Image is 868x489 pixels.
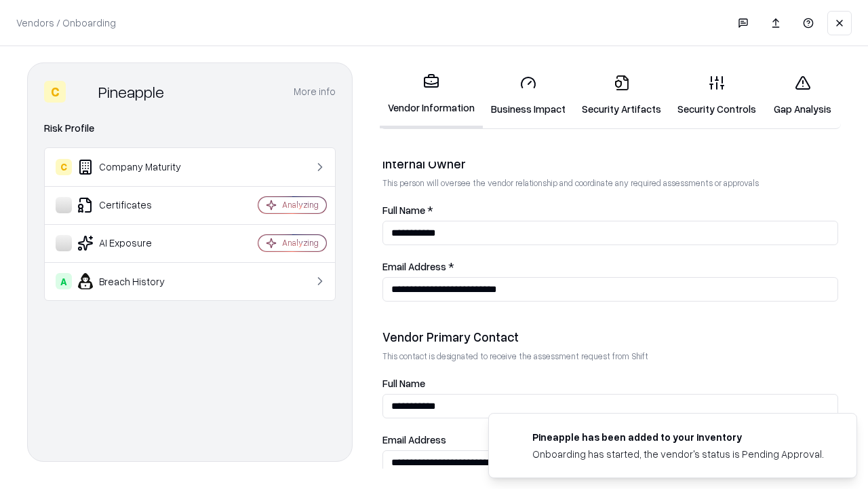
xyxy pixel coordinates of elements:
div: Company Maturity [56,159,218,175]
label: Email Address * [382,261,838,272]
div: Analyzing [282,199,319,211]
a: Vendor Information [380,62,483,128]
a: Gap Analysis [764,64,841,127]
img: pineappleenergy.com [505,430,521,446]
a: Business Impact [483,64,574,127]
div: Pineapple has been added to your inventory [532,430,824,444]
div: A [56,273,72,289]
img: Pineapple [71,81,93,103]
div: Vendor Primary Contact [382,329,838,345]
div: Breach History [56,273,218,289]
div: Risk Profile [44,120,336,137]
div: Analyzing [282,237,319,249]
p: Vendors / Onboarding [16,16,116,30]
div: C [56,159,72,175]
div: Internal Owner [382,156,838,172]
div: Pineapple [98,81,164,103]
a: Security Controls [669,64,764,127]
div: Onboarding has started, the vendor's status is Pending Approval. [532,447,824,461]
a: Security Artifacts [574,64,669,127]
p: This contact is designated to receive the assessment request from Shift [382,350,838,362]
div: Certificates [56,197,218,213]
p: This person will oversee the vendor relationship and coordinate any required assessments or appro... [382,177,838,189]
label: Email Address [382,435,838,445]
button: More info [294,79,336,104]
div: C [44,81,66,103]
label: Full Name [382,378,838,388]
label: Full Name * [382,205,838,215]
div: AI Exposure [56,235,218,251]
